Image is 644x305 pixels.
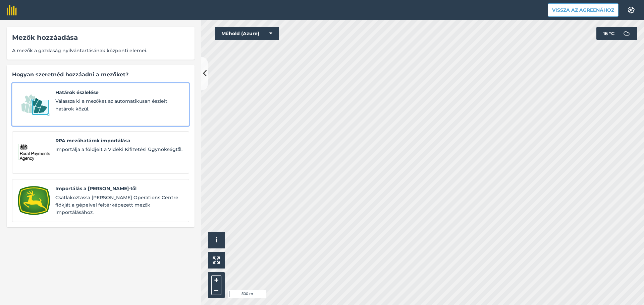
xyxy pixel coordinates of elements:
button: Vissza az Agreenához [548,3,619,17]
font: Importálja a földjeit a Vidéki Kifizetési Ügynökségtől. [55,146,183,152]
font: Határok észlelése [55,89,99,95]
font: Vissza az Agreenához [552,7,614,13]
a: RPA mezőhatárok importálásaRPA mezőhatárok importálásaImportálja a földjeit a Vidéki Kifizetési Ü... [12,131,189,174]
img: RPA mezőhatárok importálása [18,137,50,168]
a: Határok észleléseHatárok észleléseVálassza ki a mezőket az automatikusan észlelt határok közül. [12,83,189,126]
font: Importálás a [PERSON_NAME]-től [55,185,137,192]
button: + [211,275,221,285]
img: fieldmargin logó [7,5,17,15]
img: Importálás a John Deere-től [18,185,50,216]
img: Fogaskerék ikon [627,7,635,13]
button: i [208,232,225,248]
font: ° [609,30,611,36]
font: Válassza ki a mezőket az automatikusan észlelt határok közül. [55,98,168,111]
a: Importálás a John Deere-tőlImportálás a [PERSON_NAME]-tőlCsatlakoztassa [PERSON_NAME] Operations ... [12,179,189,222]
font: A mezők a gazdaság nyilvántartásának központi elemei. [12,48,147,54]
font: Hogyan szeretnéd hozzáadni a mezőket? [12,71,128,78]
font: Mezők hozzáadása [12,33,78,42]
font: RPA mezőhatárok importálása [55,138,131,144]
img: Négy nyíl, egy balra fent, egy jobbra fent, egy jobbra lent és az utolsó balra lent mutat [213,256,220,264]
font: C [611,30,614,36]
img: svg+xml;base64,PD94bWwgdmVyc2lvbj0iMS4wIiBlbmNvZGluZz0idXRmLTgiPz4KPCEtLSBHZW5lcmF0b3I6IEFkb2JlIE... [620,27,633,40]
font: 16 [603,30,608,36]
button: Műhold (Azure) [215,27,279,40]
button: 16 °C [596,27,637,40]
span: i [215,236,217,244]
img: Határok észlelése [18,89,50,120]
font: Csatlakoztassa [PERSON_NAME] Operations Centre fiókját a gépeivel feltérképezett mezők importálás... [55,195,178,216]
button: – [211,285,221,295]
font: Műhold (Azure) [221,30,259,36]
